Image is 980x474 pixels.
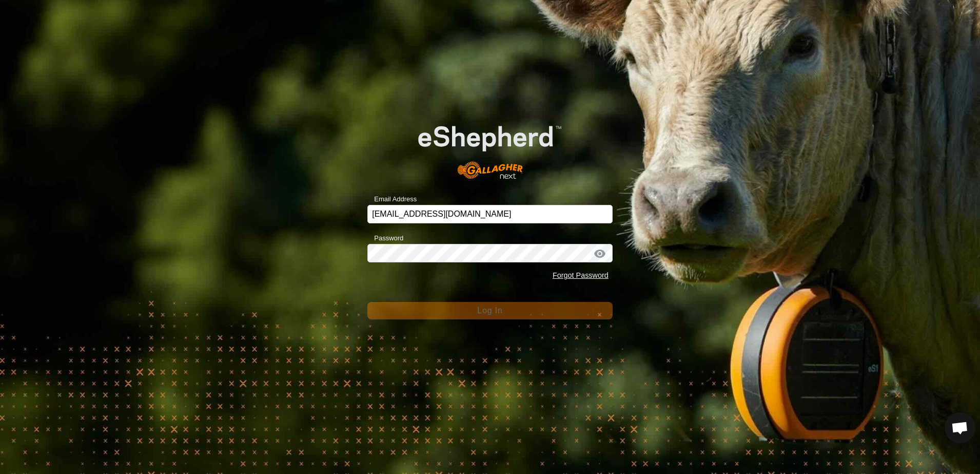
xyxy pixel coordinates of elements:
[367,233,403,243] label: Password
[477,306,502,315] span: Log In
[392,105,588,189] img: E-shepherd Logo
[367,194,417,204] label: Email Address
[367,205,613,223] input: Email Address
[945,412,975,443] div: Open chat
[367,302,613,319] button: Log In
[553,271,609,279] a: Forgot Password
